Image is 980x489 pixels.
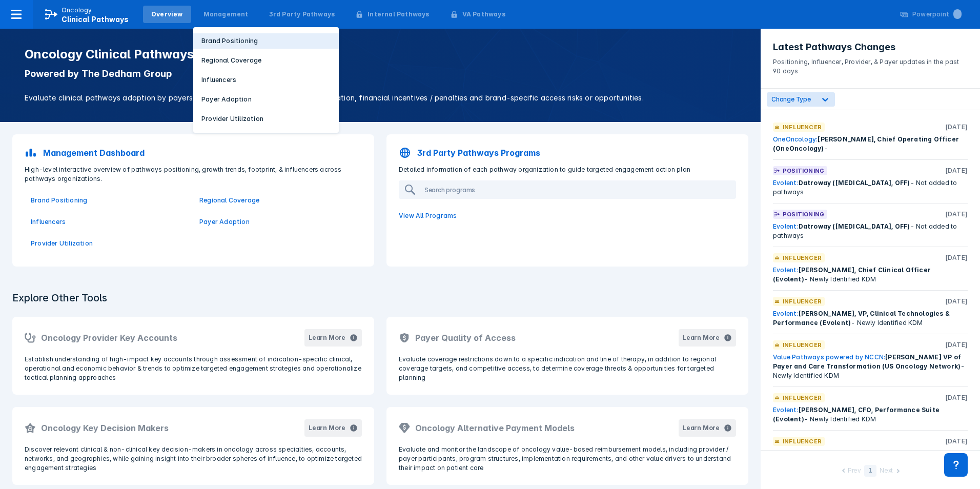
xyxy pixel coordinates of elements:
p: Influencer [783,253,822,262]
p: 3rd Party Pathways Programs [417,147,540,159]
p: Oncology [62,6,92,15]
p: Powered by The Dedham Group [25,68,736,80]
span: Change Type [771,95,811,103]
div: - Newly Identified KDM [773,309,968,328]
p: Establish understanding of high-impact key accounts through assessment of indication-specific cli... [25,355,362,382]
p: Positioning [783,210,824,219]
a: Evolent: [773,310,799,317]
a: Influencers [31,217,187,227]
p: Influencer [783,437,822,446]
p: Influencers [201,75,236,85]
button: Learn More [304,329,362,347]
a: Brand Positioning [31,196,187,205]
div: - Newly Identified KDM [773,449,968,467]
button: Learn More [679,329,736,347]
a: Payer Adoption [199,217,356,227]
a: Evolent: [773,179,799,187]
a: View All Programs [393,205,742,227]
h2: Oncology Key Decision Makers [41,422,169,434]
div: Powerpoint [912,10,962,19]
p: Evaluate coverage restrictions down to a specific indication and line of therapy, in addition to ... [399,355,736,382]
p: High-level interactive overview of pathways positioning, growth trends, footprint, & influencers ... [18,165,368,184]
p: [DATE] [945,253,968,262]
span: [PERSON_NAME], CFO, Performance Suite (Evolent) [773,406,940,423]
div: Learn More [309,333,345,342]
a: Management Dashboard [18,140,368,165]
a: Regional Coverage [199,196,356,205]
a: ClinicalPath: [773,450,813,457]
button: Regional Coverage [193,53,339,68]
p: [DATE] [945,437,968,446]
p: Influencer [783,393,822,402]
a: 3rd Party Pathways [261,6,343,23]
a: Overview [143,6,191,23]
div: - Not added to pathways [773,178,968,197]
span: [PERSON_NAME], Chief Operating Officer (OneOncology) [773,135,959,152]
h3: Explore Other Tools [6,285,113,311]
div: Learn More [683,333,720,342]
span: Datroway ([MEDICAL_DATA], OFF) [799,179,910,187]
div: - [773,135,968,153]
h2: Oncology Provider Key Accounts [41,332,177,344]
p: [DATE] [945,393,968,402]
div: Next [880,466,893,477]
button: Learn More [679,419,736,437]
a: Management [195,6,257,23]
div: - Newly Identified KDM [773,353,968,380]
span: [PERSON_NAME], VP, Clinical Technologies & Performance (Evolent) [773,310,950,327]
div: - Not added to pathways [773,222,968,240]
div: Prev [848,466,861,477]
p: Regional Coverage [201,56,261,65]
p: Evaluate and monitor the landscape of oncology value-based reimbursement models, including provid... [399,445,736,473]
div: Overview [151,10,183,19]
button: Brand Positioning [193,33,339,49]
p: Payer Adoption [201,95,252,104]
p: Evaluate clinical pathways adoption by payers and providers, implementation sophistication, finan... [25,92,736,104]
div: - Newly Identified KDM [773,266,968,284]
span: [PERSON_NAME], Chief Clinical Officer (Evolent) [773,266,931,283]
p: [DATE] [945,340,968,350]
p: Influencer [783,340,822,350]
span: Datroway ([MEDICAL_DATA], OFF) [799,222,910,230]
input: Search programs [420,181,728,198]
div: Learn More [309,423,345,433]
p: Positioning [783,166,824,175]
a: Payer Adoption [193,92,339,107]
div: - Newly Identified KDM [773,405,968,424]
a: Provider Utilization [31,239,187,248]
button: Influencers [193,72,339,88]
p: Positioning, Influencer, Provider, & Payer updates in the past 90 days [773,53,968,76]
div: 3rd Party Pathways [269,10,335,19]
button: Provider Utilization [193,111,339,127]
a: OneOncology: [773,135,818,143]
a: 3rd Party Pathways Programs [393,140,742,165]
span: Clinical Pathways [62,15,129,24]
a: Evolent: [773,406,799,414]
div: Internal Pathways [367,10,429,19]
p: Management Dashboard [43,147,145,159]
p: Discover relevant clinical & non-clinical key decision-makers in oncology across specialties, acc... [25,445,362,473]
p: Detailed information of each pathway organization to guide targeted engagement action plan [393,165,742,174]
a: Evolent: [773,266,799,274]
div: Learn More [683,423,720,433]
h2: Oncology Alternative Payment Models [415,422,575,434]
a: Value Pathways powered by NCCN: [773,353,885,361]
button: Learn More [304,419,362,437]
p: Provider Utilization [201,114,263,124]
span: [PERSON_NAME] VP of Precision Medicine, RWE & Analytics (Elsevier) [773,450,957,466]
p: [DATE] [945,123,968,132]
p: [DATE] [945,166,968,175]
p: Influencer [783,297,822,306]
h1: Oncology Clinical Pathways Tool [25,47,736,62]
a: Evolent: [773,222,799,230]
